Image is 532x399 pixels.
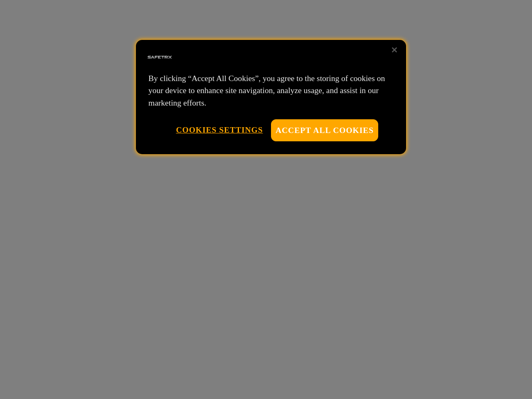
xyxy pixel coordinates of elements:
div: Privacy [136,40,406,154]
p: By clicking “Accept All Cookies”, you agree to the storing of cookies on your device to enhance s... [148,72,394,109]
img: Safe Tracks [146,44,173,71]
button: Cookies Settings [176,119,263,140]
button: Accept All Cookies [271,119,378,141]
button: Close [385,41,404,59]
